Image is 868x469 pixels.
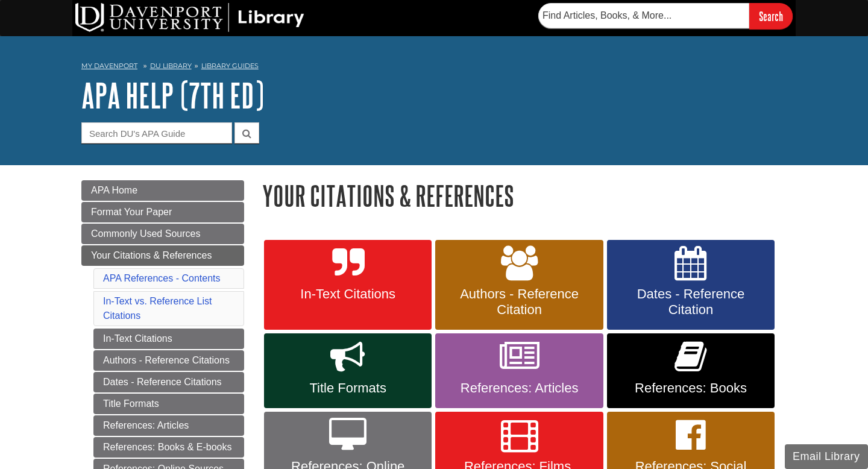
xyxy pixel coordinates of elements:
a: Dates - Reference Citations [93,372,244,392]
a: Format Your Paper [81,202,244,222]
a: APA References - Contents [103,273,220,283]
a: DU Library [150,61,192,70]
a: My Davenport [81,61,137,71]
span: Authors - Reference Citation [444,286,594,318]
span: Your Citations & References [91,250,212,260]
a: Library Guides [201,61,259,70]
span: APA Home [91,185,137,195]
a: References: Books [607,333,775,408]
span: Title Formats [273,380,423,396]
a: Title Formats [93,394,244,414]
input: Find Articles, Books, & More... [538,3,749,28]
a: References: Articles [435,333,603,408]
button: Email Library [785,444,868,469]
a: Dates - Reference Citation [607,240,775,330]
h1: Your Citations & References [262,180,787,211]
a: In-Text vs. Reference List Citations [103,296,212,321]
span: References: Books [616,380,766,396]
a: References: Articles [93,415,244,436]
input: Search [749,3,793,29]
span: Dates - Reference Citation [616,286,766,318]
a: Authors - Reference Citation [435,240,603,330]
a: In-Text Citations [93,329,244,349]
span: Commonly Used Sources [91,228,200,239]
a: References: Books & E-books [93,437,244,458]
img: DU Library [75,3,304,32]
a: Title Formats [264,333,432,408]
a: Commonly Used Sources [81,224,244,244]
span: Format Your Paper [91,207,172,217]
span: References: Articles [444,380,594,396]
span: In-Text Citations [273,286,423,302]
form: Searches DU Library's articles, books, and more [538,3,793,29]
a: APA Home [81,180,244,201]
nav: breadcrumb [81,58,787,77]
input: Search DU's APA Guide [81,122,232,143]
a: APA Help (7th Ed) [81,77,264,114]
a: Authors - Reference Citations [93,350,244,371]
a: Your Citations & References [81,245,244,266]
a: In-Text Citations [264,240,432,330]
